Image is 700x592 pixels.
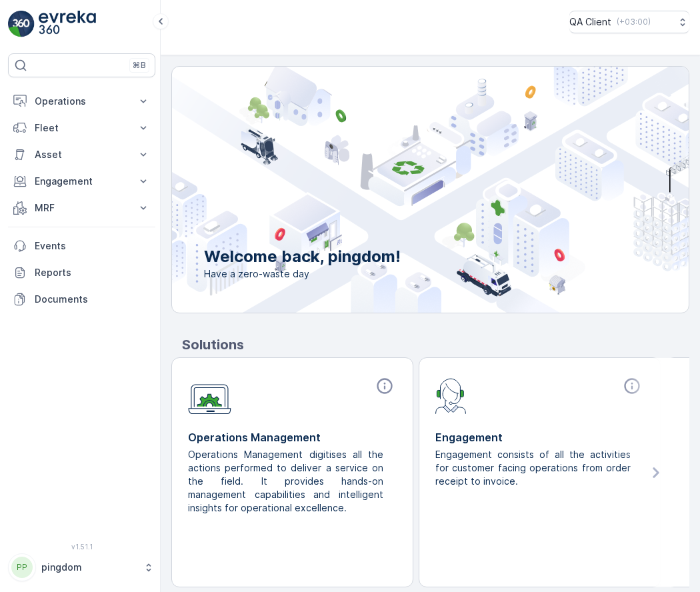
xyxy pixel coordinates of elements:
button: PPpingdom [8,553,155,581]
p: Fleet [35,121,129,135]
p: Operations Management digitises all the actions performed to deliver a service on the field. It p... [188,448,386,515]
button: Fleet [8,115,155,141]
p: Events [35,239,150,253]
img: logo [8,11,35,37]
p: Documents [35,293,150,306]
a: Documents [8,286,155,313]
p: ⌘B [133,60,146,71]
p: MRF [35,201,129,215]
p: Operations Management [188,429,397,445]
p: Reports [35,266,150,279]
img: module-icon [188,377,231,415]
p: Solutions [182,335,689,355]
span: v 1.51.1 [8,543,155,551]
button: Engagement [8,168,155,195]
span: Have a zero-waste day [204,267,401,281]
p: Welcome back, pingdom! [204,246,401,267]
p: Engagement consists of all the activities for customer facing operations from order receipt to in... [435,448,633,488]
a: Events [8,233,155,259]
a: Reports [8,259,155,286]
button: QA Client(+03:00) [569,11,689,33]
button: Asset [8,141,155,168]
img: module-icon [435,377,467,414]
img: logo_light-DOdMpM7g.png [39,11,96,37]
p: QA Client [569,15,611,29]
p: Engagement [435,429,644,445]
p: Engagement [35,175,129,188]
button: Operations [8,88,155,115]
p: Asset [35,148,129,161]
div: PP [11,557,33,578]
button: MRF [8,195,155,221]
p: Operations [35,95,129,108]
p: ( +03:00 ) [617,17,651,27]
p: pingdom [41,561,137,574]
img: city illustration [112,67,689,313]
